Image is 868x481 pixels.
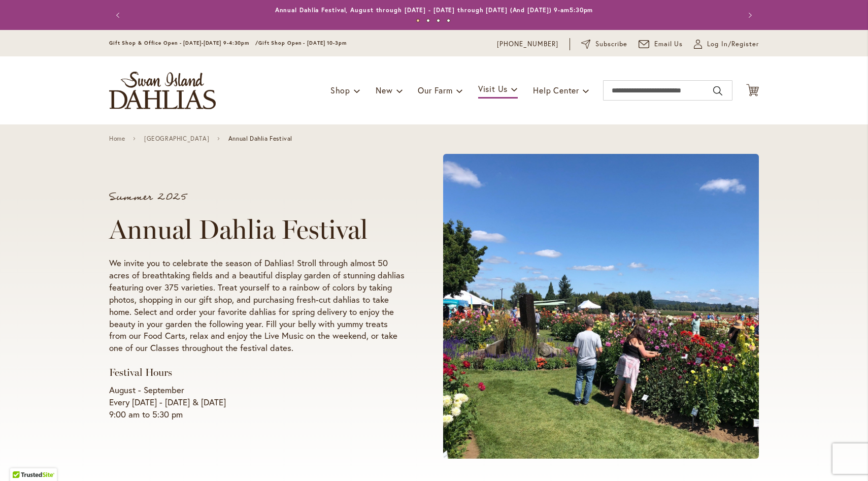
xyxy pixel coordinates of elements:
[109,192,405,202] p: Summer 2025
[418,85,452,95] span: Our Farm
[109,5,129,25] button: Previous
[109,214,405,245] h1: Annual Dahlia Festival
[426,19,430,22] button: 2 of 4
[416,19,420,22] button: 1 of 4
[533,85,579,95] span: Help Center
[478,83,508,94] span: Visit Us
[639,39,683,49] a: Email Us
[497,39,558,49] a: [PHONE_NUMBER]
[654,39,683,49] span: Email Us
[275,6,593,14] a: Annual Dahlia Festival, August through [DATE] - [DATE] through [DATE] (And [DATE]) 9-am5:30pm
[707,39,759,49] span: Log In/Register
[330,85,350,95] span: Shop
[739,5,759,25] button: Next
[109,72,216,109] a: store logo
[109,40,258,46] span: Gift Shop & Office Open - [DATE]-[DATE] 9-4:30pm /
[258,40,347,46] span: Gift Shop Open - [DATE] 10-3pm
[595,39,627,49] span: Subscribe
[228,135,292,142] span: Annual Dahlia Festival
[109,366,405,379] h3: Festival Hours
[581,39,627,49] a: Subscribe
[109,384,405,421] p: August - September Every [DATE] - [DATE] & [DATE] 9:00 am to 5:30 pm
[109,257,405,355] p: We invite you to celebrate the season of Dahlias! Stroll through almost 50 acres of breathtaking ...
[144,135,209,142] a: [GEOGRAPHIC_DATA]
[694,39,759,49] a: Log In/Register
[376,85,392,95] span: New
[447,19,450,22] button: 4 of 4
[109,135,125,142] a: Home
[437,19,440,22] button: 3 of 4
